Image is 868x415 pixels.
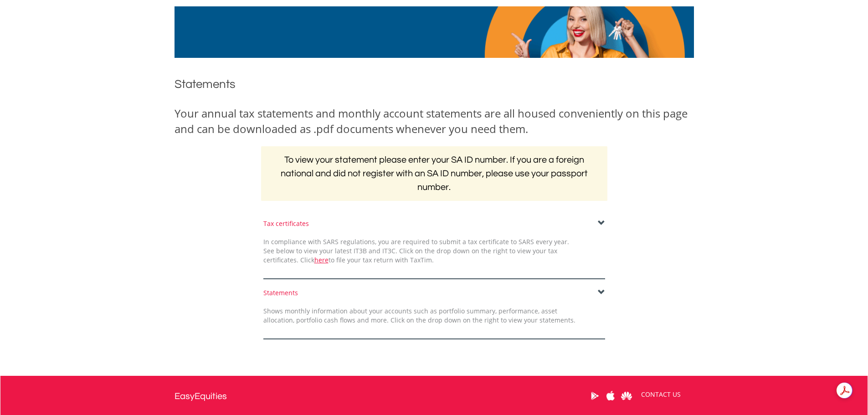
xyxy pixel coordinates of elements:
div: Your annual tax statements and monthly account statements are all housed conveniently on this pag... [175,106,694,137]
div: Shows monthly information about your accounts such as portfolio summary, performance, asset alloc... [257,307,582,325]
span: Statements [175,78,236,90]
img: EasyMortage Promotion Banner [175,6,694,58]
a: CONTACT US [635,382,687,407]
span: Click to file your tax return with TaxTim. [300,256,434,264]
div: Tax certificates [263,219,605,228]
h2: To view your statement please enter your SA ID number. If you are a foreign national and did not ... [261,146,607,201]
a: Apple [603,382,619,410]
div: Statements [263,288,605,297]
span: In compliance with SARS regulations, you are required to submit a tax certificate to SARS every y... [263,237,569,264]
a: here [314,256,329,264]
a: Huawei [619,382,635,410]
a: Google Play [587,382,603,410]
